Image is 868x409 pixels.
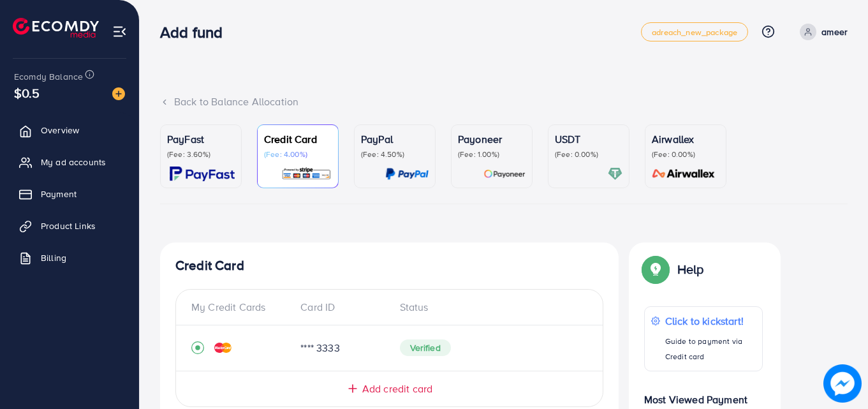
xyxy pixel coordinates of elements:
p: Credit Card [264,131,332,147]
h3: Add fund [160,23,233,41]
img: logo [13,18,99,38]
img: Popup guide [644,258,667,281]
img: image [823,364,862,403]
span: $0.5 [14,84,40,102]
img: credit [214,343,232,353]
img: card [483,167,526,181]
p: Payoneer [458,131,526,147]
div: My Credit Cards [191,300,290,315]
span: Add credit card [362,382,432,396]
p: PayPal [361,131,429,147]
p: (Fee: 4.00%) [264,149,332,160]
span: Billing [41,251,66,264]
h4: Credit Card [175,258,603,274]
p: (Fee: 0.00%) [652,149,719,160]
p: (Fee: 1.00%) [458,149,526,160]
a: My ad accounts [10,149,129,175]
a: adreach_new_package [641,22,748,41]
p: Click to kickstart! [665,313,756,329]
span: adreach_new_package [652,28,737,36]
a: ameer [795,24,848,40]
img: card [281,167,332,181]
p: ameer [821,24,848,40]
img: card [170,167,235,181]
img: card [608,167,622,181]
img: card [648,167,719,181]
svg: record circle [191,341,204,354]
img: image [112,87,125,100]
span: Verified [400,339,451,356]
a: Billing [10,245,129,271]
a: Product Links [10,213,129,239]
p: (Fee: 4.50%) [361,149,429,160]
div: Card ID [290,300,389,315]
div: Status [390,300,588,315]
p: (Fee: 0.00%) [555,149,622,160]
span: Overview [41,124,79,137]
p: USDT [555,131,622,147]
a: Overview [10,117,129,143]
p: PayFast [167,131,235,147]
div: Back to Balance Allocation [160,94,848,109]
span: My ad accounts [41,156,106,168]
p: Help [677,262,704,277]
p: Guide to payment via Credit card [665,334,756,364]
p: Airwallex [652,131,719,147]
img: card [385,167,429,181]
span: Product Links [41,219,96,232]
a: Payment [10,181,129,207]
p: (Fee: 3.60%) [167,149,235,160]
span: Ecomdy Balance [14,70,83,83]
img: menu [112,24,127,39]
span: Payment [41,188,77,200]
